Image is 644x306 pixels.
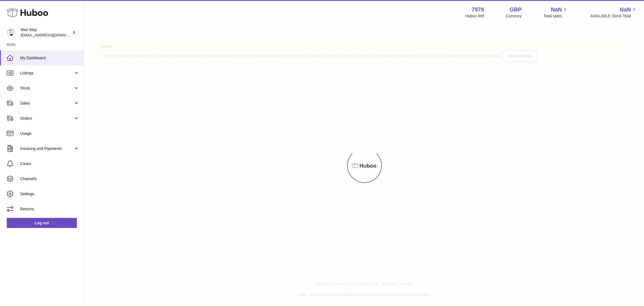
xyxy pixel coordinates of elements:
span: Invoicing and Payments [20,146,74,151]
a: NaN AVAILABLE Stock Total [590,6,637,19]
span: Usage [20,131,79,136]
span: Channels [20,176,79,182]
span: Listings [20,70,74,76]
a: NaN Total sales [543,6,568,19]
span: Settings [20,191,79,197]
div: Huboo Ref [465,13,484,19]
span: NaN [551,6,562,13]
div: Currency [506,13,522,19]
a: Log out [7,218,77,228]
span: NaN [620,6,631,13]
span: Total sales [543,13,568,19]
span: Sales [20,101,74,106]
span: My Dashboard [20,55,79,61]
div: Max Way [21,27,71,38]
span: [EMAIL_ADDRESS][DOMAIN_NAME] [21,33,82,37]
img: Max@LongevityBox.co.uk [7,28,15,37]
span: Returns [20,206,79,212]
strong: GBP [510,6,522,13]
span: AVAILABLE Stock Total [590,13,637,19]
span: Cases [20,161,79,166]
span: Orders [20,116,74,121]
strong: 7978 [472,6,484,13]
span: Stock [20,86,74,91]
